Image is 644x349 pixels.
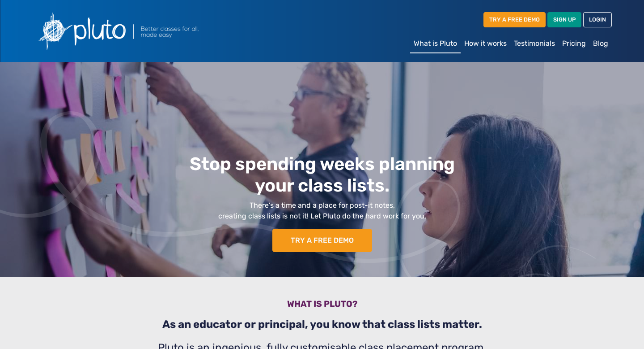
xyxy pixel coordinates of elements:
b: As an educator or principal, you know that class lists matter. [162,318,482,331]
a: How it works [461,35,510,52]
a: LOGIN [583,12,612,27]
a: TRY A FREE DEMO [272,229,372,252]
h3: What is pluto? [38,299,606,313]
img: Pluto logo with the text Better classes for all, made easy [32,7,247,55]
p: There’s a time and a place for post-it notes, creating class lists is not it! Let Pluto do the ha... [97,200,547,222]
a: Blog [589,35,612,52]
a: SIGN UP [547,12,581,27]
a: What is Pluto [410,35,461,53]
a: Testimonials [510,35,559,52]
a: Pricing [559,35,589,52]
a: TRY A FREE DEMO [483,12,546,27]
h1: Stop spending weeks planning your class lists. [97,153,547,196]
